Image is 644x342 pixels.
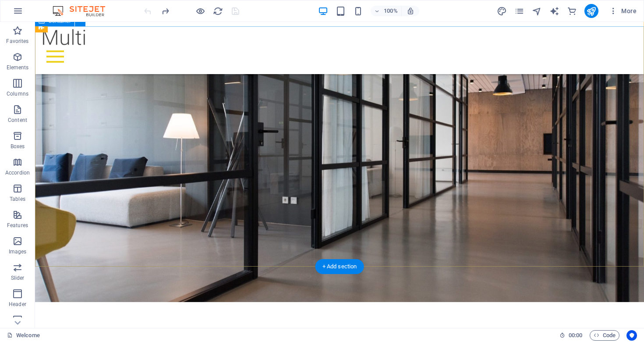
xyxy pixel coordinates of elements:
p: Slider [11,274,25,281]
button: pages [514,6,525,16]
p: Features [7,222,28,229]
p: Accordion [5,169,30,176]
i: Navigator [532,6,542,16]
p: Images [9,248,27,255]
button: commerce [567,6,577,16]
p: Content [8,117,27,124]
span: Code [594,330,616,341]
span: 00 00 [569,330,582,341]
h6: 100% [384,6,398,16]
span: : [575,332,576,338]
p: Boxes [11,143,25,150]
div: + Add section [315,259,364,274]
button: Code [590,330,619,341]
i: Design (Ctrl+Alt+Y) [497,6,507,16]
button: 100% [371,6,402,16]
p: Columns [7,90,28,97]
p: Tables [10,196,25,203]
button: text_generator [549,6,560,16]
button: design [497,6,507,16]
span: More [609,7,637,15]
h6: Session time [559,330,583,341]
span: Container [48,18,71,24]
p: Favorites [6,38,28,45]
button: Usercentrics [626,330,637,341]
p: Header [9,301,26,308]
button: navigator [532,6,542,16]
i: Redo: Add element (Ctrl+Y, ⌘+Y) [160,6,170,16]
button: redo [160,6,170,16]
i: Reload page [213,6,223,16]
button: publish [584,4,598,18]
p: Elements [7,64,29,71]
a: Click to cancel selection. Double-click to open Pages [7,330,40,341]
i: Pages (Ctrl+Alt+S) [514,6,524,16]
button: reload [212,6,223,16]
i: On resize automatically adjust zoom level to fit chosen device. [407,7,414,15]
button: More [605,4,640,18]
button: Click here to leave preview mode and continue editing [195,6,205,16]
i: AI Writer [549,6,559,16]
img: Editor Logo [50,6,116,16]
